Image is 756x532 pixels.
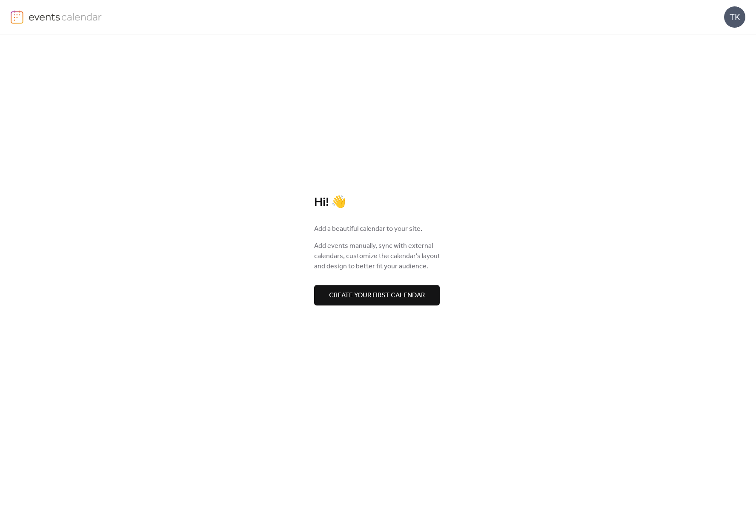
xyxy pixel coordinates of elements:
div: Hi! 👋 [314,195,442,210]
img: logo-type [29,10,102,23]
img: logo [11,10,23,24]
span: Add a beautiful calendar to your site. [314,224,422,234]
button: Create your first calendar [314,285,440,305]
span: Create your first calendar [329,290,425,301]
span: Add events manually, sync with external calendars, customize the calendar's layout and design to ... [314,241,442,272]
div: TK [724,6,745,28]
